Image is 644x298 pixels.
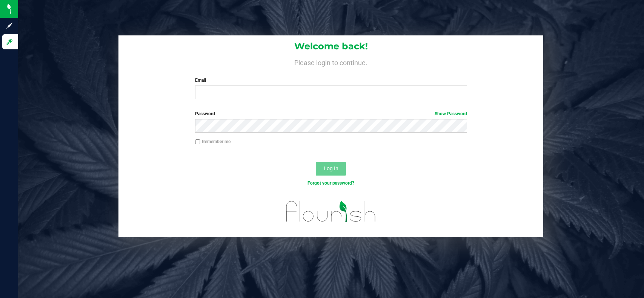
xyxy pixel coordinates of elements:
a: Forgot your password? [307,180,354,186]
a: Show Password [435,111,467,116]
inline-svg: Log in [6,38,13,46]
label: Email [195,77,467,84]
span: Log In [324,165,338,171]
inline-svg: Sign up [6,22,13,29]
span: Password [195,111,215,116]
h1: Welcome back! [118,41,543,51]
h4: Please login to continue. [118,57,543,66]
img: flourish_logo.svg [278,194,384,229]
button: Log In [316,162,346,176]
input: Remember me [195,139,200,145]
label: Remember me [195,138,231,145]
